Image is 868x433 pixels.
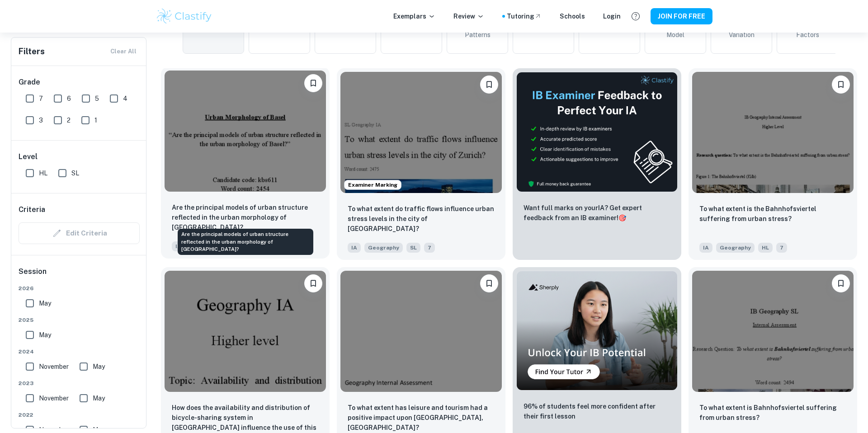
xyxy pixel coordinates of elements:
span: Geography [364,243,403,253]
img: Thumbnail [516,271,678,391]
p: To what extent do traffic flows influence urban stress levels in the city of Zurich? [348,204,495,234]
span: 2026 [19,284,140,292]
span: 2024 [19,348,140,356]
span: 2022 [19,411,140,419]
span: May [39,298,51,308]
p: To what extent has leisure and tourism had a positive impact upon St-Cergue, Switzerland? [348,403,495,433]
span: 4 [123,94,127,104]
button: Please log in to bookmark exemplars [304,74,322,92]
div: Criteria filters are unavailable when searching by topic [19,222,140,244]
span: 2025 [19,316,140,324]
button: Please log in to bookmark exemplars [832,75,850,94]
span: Examiner Marking [344,181,401,189]
span: IA [172,241,185,251]
p: Are the principal models of urban structure reflected in the urban morphology of Basel? [172,202,319,232]
h6: Grade [19,77,140,88]
img: Geography IA example thumbnail: To what extent has leisure and tourism h [340,271,502,392]
h6: Criteria [19,204,45,215]
img: Geography IA example thumbnail: Are the principal models of urban struct [165,71,326,192]
button: Please log in to bookmark exemplars [304,274,322,292]
span: May [93,362,105,372]
span: SL [71,168,79,178]
a: Please log in to bookmark exemplarsTo what extent is the Bahnhofsviertel suffering from urban str... [689,68,857,260]
p: Exemplars [393,11,435,21]
img: Geography IA example thumbnail: To what extent is the Bahnhofsviertel su [692,72,854,193]
span: 🎯 [618,214,626,221]
span: SL [406,243,420,253]
p: Want full marks on your IA ? Get expert feedback from an IB examiner! [524,203,670,223]
span: HL [758,243,773,253]
p: 96% of students feel more confident after their first lesson [524,401,670,421]
span: 2023 [19,379,140,387]
span: 3 [39,115,43,125]
span: Geography [716,243,755,253]
img: Geography IA example thumbnail: To what extent is Bahnhofsviertel suffer [692,271,854,392]
span: 2 [67,115,71,125]
span: IA [699,243,712,253]
span: May [39,330,51,340]
p: Review [453,11,484,21]
a: Schools [560,11,585,21]
p: To what extent is Bahnhofsviertel suffering from urban stress? [699,403,846,423]
span: November [39,362,69,372]
h6: Filters [19,45,45,58]
button: Please log in to bookmark exemplars [480,75,498,94]
span: 1 [94,115,97,125]
a: Tutoring [507,11,542,21]
button: Please log in to bookmark exemplars [832,274,850,292]
span: May [93,393,105,403]
h6: Level [19,151,140,162]
img: Geography IA example thumbnail: To what extent do traffic flows influenc [340,72,502,193]
img: Geography IA example thumbnail: How does the availability and distributi [165,271,326,392]
span: IA [348,243,361,253]
h6: Session [19,266,140,284]
img: Clastify logo [156,7,213,25]
img: Thumbnail [516,72,678,192]
span: 7 [424,243,435,253]
button: Help and Feedback [628,9,643,24]
p: To what extent is the Bahnhofsviertel suffering from urban stress? [699,204,846,224]
span: November [39,393,69,403]
div: Are the principal models of urban structure reflected in the urban morphology of [GEOGRAPHIC_DATA]? [178,229,313,255]
button: Please log in to bookmark exemplars [480,274,498,292]
a: Login [603,11,621,21]
span: 5 [95,94,99,104]
span: HL [39,168,47,178]
span: 6 [67,94,71,104]
span: 7 [39,94,43,104]
button: JOIN FOR FREE [651,8,712,24]
a: Examiner MarkingPlease log in to bookmark exemplarsTo what extent do traffic flows influence urba... [337,68,505,260]
a: Please log in to bookmark exemplarsAre the principal models of urban structure reflected in the u... [161,68,330,260]
a: ThumbnailWant full marks on yourIA? Get expert feedback from an IB examiner! [513,68,681,260]
span: 7 [776,243,787,253]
